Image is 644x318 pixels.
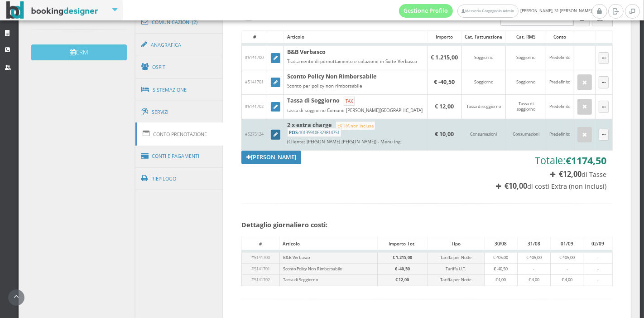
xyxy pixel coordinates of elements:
[551,275,584,286] td: € 4,00
[135,122,223,146] a: Conto Prenotazione
[287,59,424,64] div: Trattamento di pernottamento e colazione in Suite Verbasco
[287,139,424,145] div: (Cliente: [PERSON_NAME] [PERSON_NAME]) - Menu ing
[495,171,606,178] h4: di Tasse
[559,169,582,179] b: €
[279,251,377,264] td: B&B Verbasco
[287,108,424,113] div: tassa di soggiorno Comune [PERSON_NAME][GEOGRAPHIC_DATA]
[551,251,584,264] td: € 405,00
[517,251,550,264] td: € 405,00
[506,94,546,119] td: Tassa di soggiorno
[393,254,412,260] b: € 1.215,00
[251,266,270,272] span: #5141701
[461,44,506,70] td: Soggiorno
[505,181,527,191] b: €
[344,97,354,106] small: TAX
[506,119,546,150] td: Consumazioni
[31,44,127,60] button: CRM
[457,5,518,18] a: Masseria Gorgognolo Admin
[245,79,264,85] span: #5141701
[242,237,279,250] div: #
[484,251,517,264] td: € 405,00
[395,266,410,272] b: € -40,50
[584,251,612,264] td: -
[289,129,299,135] b: POS:
[428,275,484,286] td: Tariffa per Notte
[546,70,574,95] td: Predefinito
[399,4,592,18] span: [PERSON_NAME], 31 [PERSON_NAME]
[517,264,550,275] td: -
[395,277,409,283] b: € 12,00
[135,167,223,191] a: Riepilogo
[461,70,506,95] td: Soggiorno
[435,130,454,138] b: € 10,00
[287,48,326,56] b: B&B Verbasco
[428,251,484,264] td: Tariffa per Notte
[279,275,377,286] td: Tassa di Soggiorno
[336,121,375,130] small: EXTRA non inclusa
[241,220,327,229] b: Dettaglio giornaliero costi:
[135,145,223,168] a: Conti e Pagamenti
[546,94,574,119] td: Predefinito
[484,275,517,286] td: € 4,00
[135,33,223,57] a: Anagrafica
[378,237,428,250] div: Importo Tot.
[551,237,583,250] div: 01/09
[485,237,517,250] div: 30/08
[546,44,574,70] td: Predefinito
[287,83,424,89] div: Sconto per policy non rimborsabile
[287,97,340,104] b: Tassa di Soggiorno
[484,264,517,275] td: € -40,50
[509,181,527,191] span: 10,00
[6,1,98,19] img: BookingDesigner.com
[461,94,506,119] td: Tassa di soggiorno
[506,44,546,70] td: Soggiorno
[584,275,612,286] td: -
[280,237,377,250] div: Articolo
[431,54,458,61] b: € 1.215,00
[566,154,606,167] b: €
[551,264,584,275] td: -
[287,73,376,80] b: Sconto Policy Non Rimborsabile
[287,121,332,129] b: 2 x extra charge
[279,264,377,275] td: Sconto Policy Non Rimborsabile
[251,277,270,283] span: #5141702
[245,103,264,109] span: #5141702
[241,151,301,164] a: [PERSON_NAME]
[546,119,574,150] td: Predefinito
[428,264,484,275] td: Tariffa U.T.
[242,31,267,44] div: #
[506,70,546,95] td: Soggiorno
[563,169,582,179] span: 12,00
[245,54,264,60] span: #5141700
[434,78,455,86] b: € -40,50
[287,128,341,137] small: 101359106323814751
[135,55,223,79] a: Ospiti
[435,103,454,110] b: € 12,00
[135,78,223,102] a: Sistemazione
[584,264,612,275] td: -
[506,31,546,44] div: Cat. RMS
[135,101,223,124] a: Servizi
[428,31,461,44] div: Importo
[495,155,606,166] h3: Totale:
[399,4,453,18] a: Gestione Profilo
[546,31,573,44] div: Conto
[245,131,264,137] span: #5275124
[461,119,506,150] td: Consumazioni
[284,31,427,44] div: Articolo
[584,237,612,250] div: 02/09
[135,10,223,34] a: Comunicazioni (2)
[251,254,270,260] span: #5141700
[495,182,606,190] h4: di costi Extra (non inclusi)
[571,154,606,167] span: 1174,50
[428,237,484,250] div: Tipo
[517,275,550,286] td: € 4,00
[518,237,550,250] div: 31/08
[462,31,506,44] div: Cat. Fatturazione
